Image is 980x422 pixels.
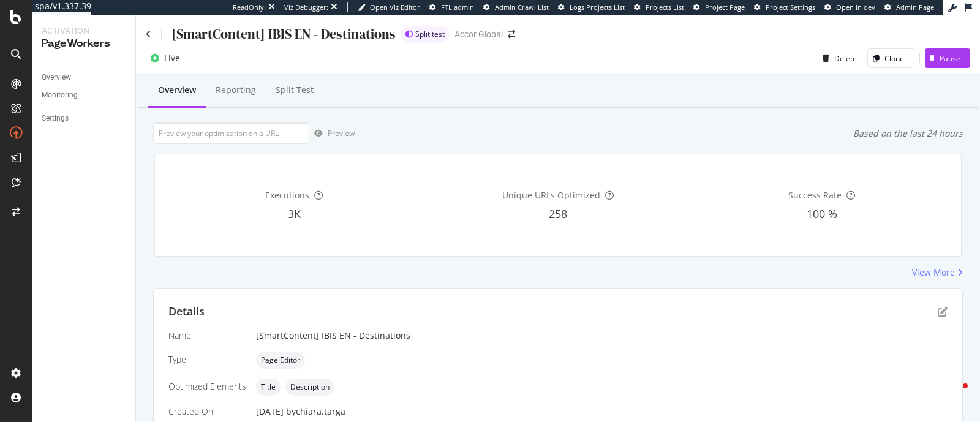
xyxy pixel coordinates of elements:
span: Executions [265,189,309,201]
a: Admin Crawl List [483,2,549,12]
a: Logs Projects List [558,2,625,12]
div: Live [164,52,180,64]
a: Project Settings [754,2,815,12]
div: Details [168,304,205,320]
a: Projects List [634,2,684,12]
div: Viz Debugger: [284,2,328,12]
div: Overview [42,71,71,84]
div: PageWorkers [42,37,126,51]
span: Admin Page [896,2,934,12]
span: 100 % [807,206,837,221]
button: Delete [818,48,857,68]
span: Project Page [705,2,745,12]
span: Unique URLs Optimized [502,189,600,201]
div: Reporting [216,84,256,96]
div: Activation [42,24,126,37]
span: Description [290,383,330,391]
span: Success Rate [788,189,842,201]
div: Created On [168,405,246,418]
button: Preview [309,124,355,143]
div: [SmartContent] IBIS EN - Destinations [256,330,948,342]
input: Preview your optimization on a URL [153,122,309,144]
span: Split test [415,31,445,38]
div: Optimized Elements [168,380,246,393]
div: Overview [158,84,196,96]
div: Based on the last 24 hours [853,127,963,140]
a: Open in dev [824,2,875,12]
div: brand label [401,26,450,43]
a: Monitoring [42,89,127,102]
div: Accor Global [454,28,503,40]
div: Monitoring [42,89,78,102]
span: 258 [549,206,567,221]
div: Type [168,353,246,366]
a: FTL admin [429,2,474,12]
a: Settings [42,112,127,125]
div: Name [168,330,246,342]
span: 3K [288,206,301,221]
div: ReadOnly: [233,2,266,12]
div: Pause [940,53,960,64]
span: Page Editor [261,356,300,364]
div: Clone [884,53,904,64]
a: Overview [42,71,127,84]
span: Logs Projects List [570,2,625,12]
span: Open Viz Editor [370,2,420,12]
div: neutral label [256,352,305,369]
span: Open in dev [836,2,875,12]
a: View More [912,266,963,279]
a: Open Viz Editor [358,2,420,12]
iframe: Intercom live chat [938,380,968,410]
div: neutral label [285,379,334,396]
div: Preview [328,128,355,138]
span: Admin Crawl List [495,2,549,12]
div: arrow-right-arrow-left [508,30,515,39]
div: Settings [42,112,69,125]
div: [DATE] [256,405,948,418]
span: Projects List [646,2,684,12]
a: Click to go back [146,30,151,39]
span: Project Settings [766,2,815,12]
div: by chiara.targa [286,405,345,418]
span: FTL admin [441,2,474,12]
span: Title [261,383,276,391]
a: Project Page [693,2,745,12]
div: Split Test [276,84,314,96]
a: Admin Page [884,2,934,12]
div: neutral label [256,379,281,396]
div: pen-to-square [938,307,948,317]
button: Pause [925,48,970,68]
div: View More [912,266,955,279]
div: Delete [834,53,857,64]
div: [SmartContent] IBIS EN - Destinations [171,24,396,43]
button: Clone [867,48,914,68]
